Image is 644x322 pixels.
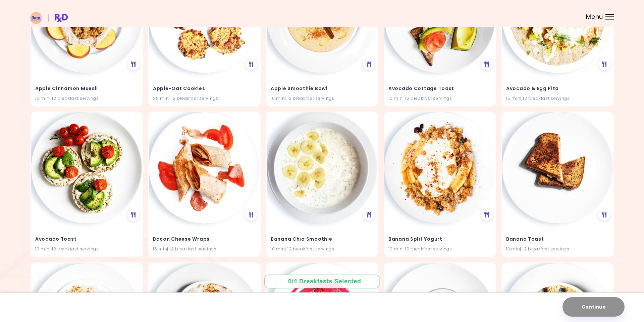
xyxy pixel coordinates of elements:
[388,95,491,102] div: 10 min | 12 breakfast servings
[245,58,257,70] div: See Meal Plan
[153,234,256,245] h4: Bacon Cheese Wraps
[598,58,610,70] div: See Meal Plan
[562,297,625,317] button: Continue
[245,209,257,221] div: See Meal Plan
[153,246,256,252] div: 15 min | 12 breakfast servings
[506,246,609,252] div: 13 min | 12 breakfast servings
[127,209,140,221] div: See Meal Plan
[127,58,140,70] div: See Meal Plan
[271,95,374,102] div: 10 min | 12 breakfast servings
[35,234,138,245] h4: Avocado Toast
[481,209,493,221] div: See Meal Plan
[288,277,356,286] div: 0 / 4 Breakfasts Selected
[506,95,609,102] div: 15 min | 12 breakfast servings
[363,58,375,70] div: See Meal Plan
[598,209,610,221] div: See Meal Plan
[271,234,374,245] h4: Banana Chia Smoothie
[35,246,138,252] div: 10 min | 12 breakfast servings
[35,95,138,102] div: 10 min | 12 breakfast servings
[153,83,256,94] h4: Apple-Oat Cookies
[506,83,609,94] h4: Avocado & Egg Pita
[586,14,603,20] span: Menu
[271,83,374,94] h4: Apple Smoothie Bowl
[506,234,609,245] h4: Banana Toast
[388,234,491,245] h4: Banana Split Yogurt
[481,58,493,70] div: See Meal Plan
[388,246,491,252] div: 10 min | 12 breakfast servings
[35,83,138,94] h4: Apple Cinnamon Muesli
[153,95,256,102] div: 25 min | 12 breakfast servings
[363,209,375,221] div: See Meal Plan
[271,246,374,252] div: 10 min | 12 breakfast servings
[30,12,68,24] img: RxDiet
[388,83,491,94] h4: Avocado Cottage Toast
